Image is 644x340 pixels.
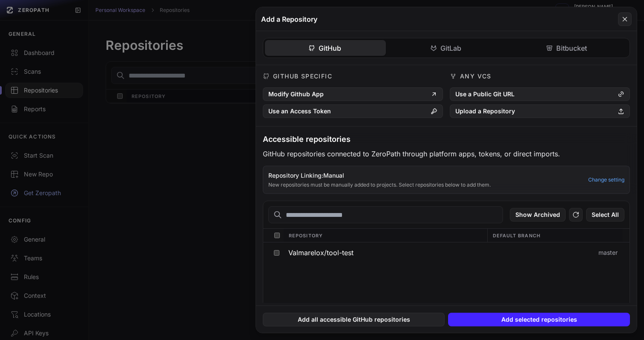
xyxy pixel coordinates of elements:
[263,149,630,159] p: GitHub repositories connected to ZeroPath through platform apps, tokens, or direct imports.
[487,229,623,242] div: Default Branch
[263,87,443,101] button: Modify Github App
[507,40,628,56] button: Bitbucket
[588,176,624,183] a: Change setting
[460,72,492,81] h4: Any VCS
[450,87,630,101] button: Use a Public Git URL
[263,133,630,145] h3: Accessible repositories
[268,182,583,188] p: New repositories must be manually added to projects. Select repositories below to add them.
[288,249,354,256] span: Valmarelox/tool-test
[586,208,624,222] button: Select All
[283,242,487,263] button: Valmarelox/tool-test
[273,72,332,81] h4: GitHub Specific
[263,242,630,263] div: Valmarelox/tool-test master
[263,313,445,326] button: Add all accessible GitHub repositories
[263,104,443,118] button: Use an Access Token
[268,171,583,180] p: Repository Linking: Manual
[450,104,630,118] button: Upload a Repository
[510,208,566,222] button: Show Archived
[492,248,618,257] span: master
[261,14,317,24] h3: Add a Repository
[386,40,507,56] button: GitLab
[448,313,630,326] button: Add selected repositories
[284,229,487,242] div: Repository
[265,40,386,56] button: GitHub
